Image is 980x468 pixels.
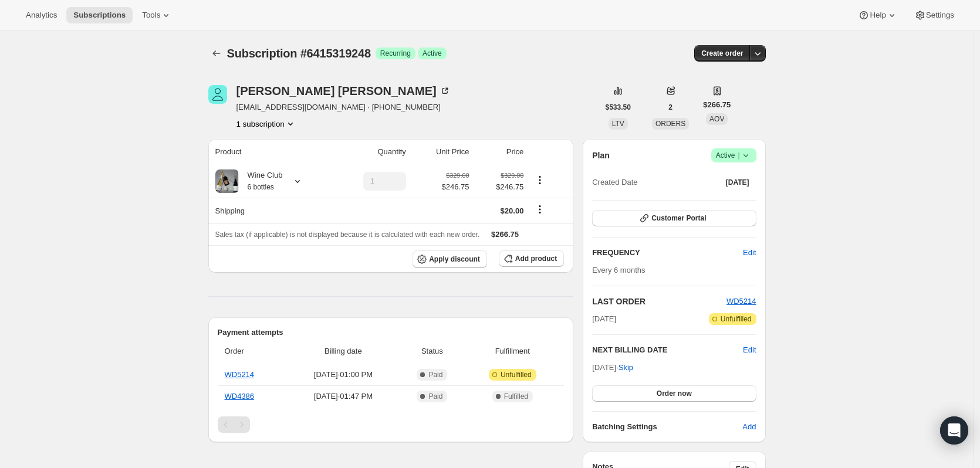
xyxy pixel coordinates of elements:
[719,174,756,191] button: [DATE]
[248,183,274,191] small: 6 bottles
[236,101,451,113] span: [EMAIL_ADDRESS][DOMAIN_NAME] · [PHONE_NUMBER]
[380,49,411,58] span: Recurring
[592,266,645,274] span: Every 6 months
[742,421,756,433] span: Add
[410,139,473,165] th: Unit Price
[208,198,331,223] th: Shipping
[716,150,752,161] span: Active
[651,213,706,223] span: Customer Portal
[743,344,756,356] button: Edit
[592,344,743,356] h2: NEXT BILLING DATE
[703,99,731,111] span: $266.75
[661,99,680,116] button: 2
[218,338,287,364] th: Order
[655,120,685,128] span: ORDERS
[721,314,752,324] span: Unfulfilled
[694,45,750,62] button: Create order
[208,139,331,165] th: Product
[499,250,564,267] button: Add product
[726,296,756,307] button: WD5214
[446,172,469,179] small: $329.00
[501,206,524,215] span: $20.00
[215,230,480,239] span: Sales tax (if applicable) is not displayed because it is calculated with each new order.
[218,416,565,433] nav: Pagination
[225,370,255,379] a: WD5214
[504,392,528,401] span: Fulfilled
[428,392,442,401] span: Paid
[26,11,57,20] span: Analytics
[142,11,160,20] span: Tools
[668,103,673,112] span: 2
[429,255,480,264] span: Apply discount
[413,250,487,268] button: Apply discount
[612,120,624,128] span: LTV
[236,85,451,97] div: [PERSON_NAME] [PERSON_NAME]
[135,7,179,23] button: Tools
[501,370,532,379] span: Unfulfilled
[66,7,133,23] button: Subscriptions
[736,243,763,262] button: Edit
[592,385,756,402] button: Order now
[592,313,616,325] span: [DATE]
[657,389,692,398] span: Order now
[530,174,549,186] button: Product actions
[701,49,743,58] span: Create order
[290,391,396,402] span: [DATE] · 01:47 PM
[208,45,225,62] button: Subscriptions
[907,7,961,23] button: Settings
[239,169,283,193] div: Wine Club
[472,139,527,165] th: Price
[599,99,638,116] button: $533.50
[501,172,523,179] small: $329.00
[208,85,227,104] span: Mitchell Wilson
[709,115,724,123] span: AOV
[428,370,442,379] span: Paid
[19,7,64,23] button: Analytics
[940,416,968,445] div: Open Intercom Messenger
[530,203,549,216] button: Shipping actions
[851,7,904,23] button: Help
[592,150,610,161] h2: Plan
[218,327,565,338] h2: Payment attempts
[870,11,886,20] span: Help
[592,363,633,372] span: [DATE] ·
[225,392,255,401] a: WD4386
[606,103,631,112] span: $533.50
[403,345,461,357] span: Status
[592,247,743,259] h2: FREQUENCY
[331,139,410,165] th: Quantity
[441,181,469,193] span: $246.75
[592,177,637,188] span: Created Date
[926,11,954,20] span: Settings
[726,178,749,187] span: [DATE]
[227,47,371,60] span: Subscription #6415319248
[743,247,756,259] span: Edit
[611,358,640,377] button: Skip
[491,230,519,239] span: $266.75
[476,181,523,193] span: $246.75
[290,345,396,357] span: Billing date
[423,49,442,58] span: Active
[290,369,396,381] span: [DATE] · 01:00 PM
[735,418,763,436] button: Add
[73,11,126,20] span: Subscriptions
[726,297,756,306] a: WD5214
[215,169,239,193] img: product img
[592,296,726,307] h2: LAST ORDER
[468,345,557,357] span: Fulfillment
[738,151,739,160] span: |
[592,421,742,433] h6: Batching Settings
[619,362,633,374] span: Skip
[592,210,756,226] button: Customer Portal
[515,254,557,263] span: Add product
[236,118,296,130] button: Product actions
